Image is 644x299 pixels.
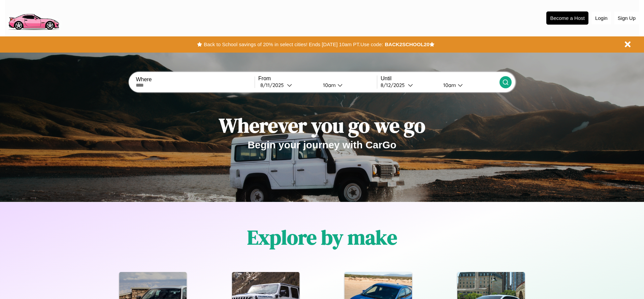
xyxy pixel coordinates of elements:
label: From [258,76,377,82]
label: Where [136,77,254,83]
b: BACK2SCHOOL20 [385,41,429,47]
button: 10am [318,82,377,89]
h1: Explore by make [247,223,397,251]
div: 8 / 12 / 2025 [381,82,408,88]
div: 10am [320,82,337,88]
button: Login [592,12,611,24]
div: 8 / 11 / 2025 [260,82,287,88]
img: logo [5,3,62,32]
button: Back to School savings of 20% in select cities! Ends [DATE] 10am PT.Use code: [202,40,385,49]
button: 8/11/2025 [258,82,318,89]
div: 10am [440,82,458,88]
button: Become a Host [546,11,588,25]
button: Sign Up [614,12,639,24]
label: Until [381,76,499,82]
button: 10am [438,82,499,89]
